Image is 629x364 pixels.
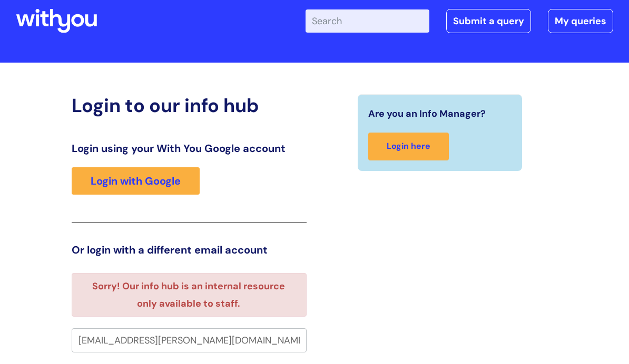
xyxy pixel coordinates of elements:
[72,328,307,352] input: Your e-mail address
[548,9,613,33] a: My queries
[72,142,307,155] h3: Login using your With You Google account
[72,167,200,195] a: Login with Google
[90,278,288,312] li: Sorry! Our info hub is an internal resource only available to staff.
[306,9,429,33] input: Search
[368,133,449,160] a: Login here
[72,244,307,256] h3: Or login with a different email account
[368,105,486,122] span: Are you an Info Manager?
[72,94,307,117] h2: Login to our info hub
[446,9,531,33] a: Submit a query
